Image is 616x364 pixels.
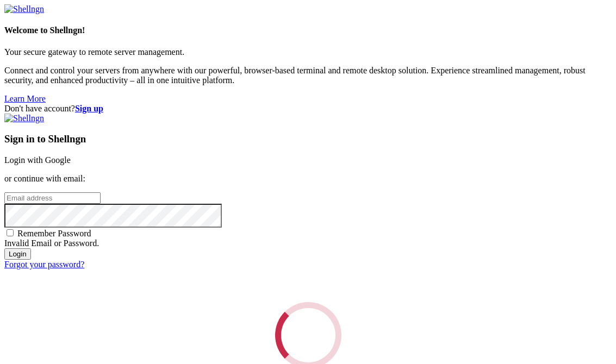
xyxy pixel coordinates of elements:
[4,260,84,269] a: Forgot your password?
[4,192,101,204] input: Email address
[4,4,44,14] img: Shellngn
[4,26,612,35] h4: Welcome to Shellngn!
[4,133,612,145] h3: Sign in to Shellngn
[4,47,612,57] p: Your secure gateway to remote server management.
[4,155,71,165] a: Login with Google
[75,104,103,113] a: Sign up
[4,104,612,114] div: Don't have account?
[4,66,612,85] p: Connect and control your servers from anywhere with our powerful, browser-based terminal and remo...
[4,239,612,248] div: Invalid Email or Password.
[17,229,91,238] span: Remember Password
[4,94,46,103] a: Learn More
[4,174,612,184] p: or continue with email:
[4,248,31,260] input: Login
[4,114,44,123] img: Shellngn
[7,229,14,236] input: Remember Password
